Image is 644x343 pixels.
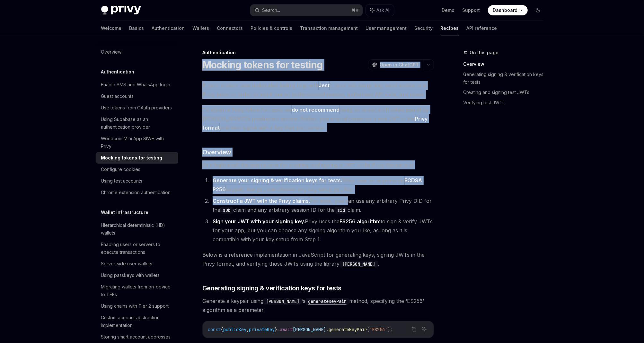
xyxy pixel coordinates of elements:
[101,177,143,185] div: Using test accounts
[101,302,169,310] div: Using chains with Tier 2 support
[96,152,178,164] a: Mocking tokens for testing
[368,59,423,70] button: Open in ChatGPT
[213,198,310,204] strong: Construct a JWT with the Privy claims.
[488,5,528,15] a: Dashboard
[463,87,548,98] a: Creating and signing test JWTs
[96,239,178,258] a: Enabling users or servers to execute transactions
[202,49,434,56] div: Authentication
[101,241,174,256] div: Enabling users or servers to execute transactions
[366,21,407,36] a: User management
[202,116,428,131] a: Privy format
[340,261,378,267] a: [PERSON_NAME]
[101,81,171,89] div: Enable SMS and WhatsApp login
[101,104,172,112] div: Use tokens from OAuth providers
[300,21,358,36] a: Transaction management
[220,207,233,214] code: sub
[380,62,419,68] span: Open in ChatGPT
[340,218,381,225] a: ES256 algorithm
[101,209,149,216] h5: Wallet infrastructure
[467,21,497,36] a: API reference
[96,281,178,300] a: Migrating wallets from on-device to TEEs
[293,327,326,332] span: [PERSON_NAME]
[101,21,122,36] a: Welcome
[211,217,434,244] li: Privy uses the to sign & verify JWTs for your app, but you can choose any signing algorithm you l...
[202,105,434,132] span: To obtain a Privy token for tests, we using an actual auth token issued by [PERSON_NAME]’s produc...
[388,327,393,332] span: );
[221,327,223,332] span: {
[275,327,277,332] span: }
[193,21,209,36] a: Wallets
[101,135,174,150] div: Worldcoin Mini App SIWE with Privy
[420,325,428,333] button: Ask AI
[101,92,134,100] div: Guest accounts
[370,327,388,332] span: 'ES256'
[262,6,280,14] div: Search...
[246,327,249,332] span: ,
[211,196,434,214] li: For tests, you can use any arbitrary Privy DID for the claim and any arbitrary session ID for the...
[129,21,144,36] a: Basics
[96,331,178,343] a: Storing smart account addresses
[96,175,178,187] a: Using test accounts
[280,327,293,332] span: await
[326,327,329,332] span: .
[101,6,141,15] img: dark logo
[96,164,178,175] a: Configure cookies
[96,312,178,331] a: Custom account abstraction implementation
[377,7,390,13] span: Ask AI
[202,250,434,268] span: Below is a reference implementation in JavaScript for generating keys, signing JWTs in the Privy ...
[101,116,174,131] div: Using Supabase as an authentication provider
[96,270,178,281] a: Using passkeys with wallets
[96,258,178,270] a: Server-side user wallets
[96,133,178,152] a: Worldcoin Mini App SIWE with Privy
[101,314,174,329] div: Custom account abstraction implementation
[533,5,543,15] button: Toggle dark mode
[101,166,141,173] div: Configure cookies
[202,148,231,157] span: Overview
[463,59,548,69] a: Overview
[101,154,163,162] div: Mocking tokens for testing
[263,298,302,305] code: [PERSON_NAME]
[202,160,434,169] span: At a high-level, the instructions for creating and signing a JWT in the Privy format are:
[202,81,434,99] span: If your project uses automated testing (e.g. with ), your test setup may need access to a Privy t...
[208,327,221,332] span: const
[410,325,418,333] button: Copy the contents from the code block
[463,69,548,87] a: Generating signing & verification keys for tests
[305,298,349,305] code: generateKeyPair
[463,98,548,108] a: Verifying test JWTs
[249,327,275,332] span: privateKey
[329,327,367,332] span: generateKeyPair
[96,187,178,198] a: Chrome extension authentication
[292,107,340,113] strong: do not recommend
[202,296,434,314] span: Generate a keypair using ’s method, specifying the ‘ES256’ algorithm as a parameter.
[96,114,178,133] a: Using Supabase as an authentication provider
[96,300,178,312] a: Using chains with Tier 2 support
[250,4,363,16] button: Search...⌘K
[463,7,480,13] a: Support
[415,21,433,36] a: Security
[213,177,342,184] strong: Generate your signing & verification keys for tests.
[101,221,174,237] div: Hierarchical deterministic (HD) wallets
[101,283,174,298] div: Migrating wallets from on-device to TEEs
[101,68,135,76] h5: Authentication
[442,7,455,13] a: Demo
[101,260,153,268] div: Server-side user wallets
[96,102,178,114] a: Use tokens from OAuth providers
[202,59,323,71] h1: Mocking tokens for testing
[493,7,518,13] span: Dashboard
[223,327,246,332] span: publicKey
[217,21,243,36] a: Connectors
[202,284,341,293] span: Generating signing & verification keys for tests
[470,49,499,56] span: On this page
[305,298,349,304] a: generateKeyPair
[101,189,171,196] div: Chrome extension authentication
[335,207,348,214] code: sid
[277,327,280,332] span: =
[152,21,185,36] a: Authentication
[352,8,359,13] span: ⌘ K
[96,219,178,239] a: Hierarchical deterministic (HD) wallets
[367,327,370,332] span: (
[319,82,330,89] a: Jest
[366,4,394,16] button: Ask AI
[213,218,305,225] strong: Sign your JWT with your signing key.
[340,261,378,268] code: [PERSON_NAME]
